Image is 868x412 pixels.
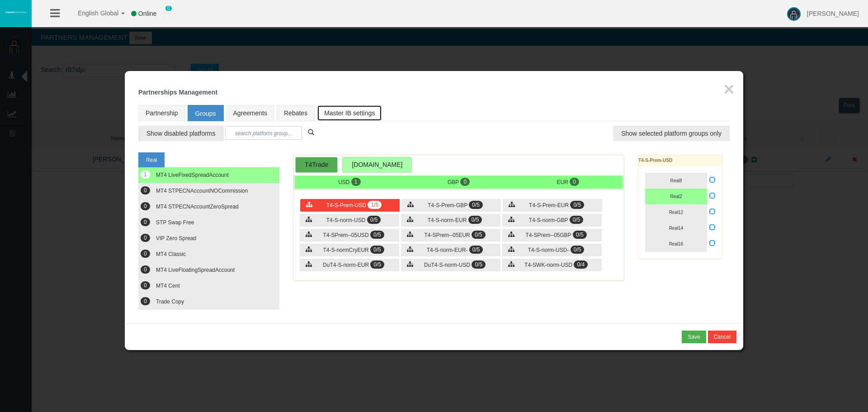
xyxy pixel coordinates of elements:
span: 0/5 [469,246,483,254]
span: GBP [448,179,459,185]
a: Master IB settings [317,105,382,121]
img: user_small.png [163,9,170,19]
button: Real8 [645,173,707,189]
a: Agreements [226,105,274,121]
span: T4-S-Prem-GBP [428,202,467,208]
span: T4-S-Prem-USD [326,202,366,208]
span: 0/5 [469,201,483,209]
button: Cancel [708,331,736,343]
span: 0/5 [367,216,381,224]
button: Real12 [645,204,707,220]
span: T4-S-norm-GBP [529,217,568,223]
span: USD [338,179,349,185]
span: T4-S-norm-USD [326,217,366,223]
span: 0 [141,281,150,289]
span: T4-S-norm-EUR [428,217,467,223]
button: 0 MT4 Classic [138,246,279,262]
span: T4-S-norm-EUR- [427,247,468,253]
button: 0 MT4 STPECNAccountZeroSpread [138,199,279,215]
span: 0 [165,5,172,11]
span: T4-S-Prem-EUR [529,202,569,208]
span: 1 [351,178,361,186]
span: Real16 [669,242,684,246]
span: 0/5 [570,201,584,209]
span: Real14 [669,226,684,231]
span: MT4 LiveFloatingSpreadAccount [156,267,235,273]
div: Save [688,333,700,341]
button: Real14 [645,220,707,236]
span: MT4 LiveFixedSpreadAccount [156,172,229,178]
span: Real2 [670,194,682,199]
span: 0 [141,250,150,258]
span: Real8 [670,178,682,183]
span: MT4 Classic [156,251,186,257]
span: Show disabled platforms [146,129,216,138]
span: 1/5 [368,201,382,209]
button: × [724,80,734,98]
span: STP Swap Free [156,219,194,226]
span: MT4 Cent [156,283,180,289]
span: 0/5 [468,216,482,224]
div: T4Trade [295,157,338,173]
span: 0/5 [571,246,585,254]
a: Real [138,152,165,167]
span: T4-SPrem--05USD [323,232,368,238]
button: 0 VIP Zero Spread [138,231,279,246]
span: Groups [195,110,216,117]
span: 0 [570,178,579,186]
span: MT4 STPECNAccountNOCommission [156,188,248,194]
span: T4-SPrem--05GBP [526,232,571,238]
span: Real12 [669,210,684,215]
button: Show selected platform groups only [613,126,730,141]
span: Online [138,10,156,17]
b: T4-S-Prem-USD [638,158,672,163]
span: English Global [66,9,118,17]
input: search platform group... [225,126,302,140]
span: T4-SPrem--05EUR [424,232,470,238]
button: 0 Trade Copy [138,294,279,310]
span: 0/5 [370,246,384,254]
img: logo.svg [5,10,27,14]
a: Groups [188,105,224,121]
span: 1 [141,170,150,179]
div: [DOMAIN_NAME] [342,157,412,173]
span: 0 [141,234,150,242]
a: Partnership [138,105,185,121]
span: 0 [141,265,150,274]
button: Save [682,331,706,343]
span: 0 [460,178,470,186]
span: T4-S-normCryEUR [323,247,368,253]
a: Rebates [277,105,315,121]
span: 0/5 [370,231,384,239]
img: user-image [787,7,801,21]
span: 0 [141,186,150,194]
b: Partnerships Management [138,89,217,96]
span: 0/5 [370,260,384,269]
span: 0/4 [574,260,588,269]
span: 0/5 [573,231,587,239]
span: 0/5 [472,260,486,269]
button: Real16 [645,236,707,252]
button: 0 MT4 STPECNAccountNOCommission [138,183,279,199]
button: 1 MT4 LiveFixedSpreadAccount [138,167,279,183]
span: Show selected platform groups only [621,129,722,138]
button: Real2 [645,189,707,204]
span: T4-SWK-norm-USD [524,262,572,268]
button: 0 MT4 LiveFloatingSpreadAccount [138,262,279,278]
span: 0 [141,297,150,305]
span: MT4 STPECNAccountZeroSpread [156,204,239,210]
span: 0 [141,202,150,210]
span: T4-S-norm-USD- [528,247,569,253]
button: 0 MT4 Cent [138,278,279,294]
span: 0/5 [570,216,584,224]
span: EUR [557,179,568,185]
span: 0 [141,218,150,226]
span: DuT4-S-norm-EUR [323,262,369,268]
span: DuT4-S-norm-USD [424,262,470,268]
span: 0/5 [472,231,486,239]
span: VIP Zero Spread [156,235,196,242]
span: [PERSON_NAME] [807,10,859,17]
button: Show disabled platforms [138,126,224,141]
span: Trade Copy [156,298,184,305]
button: 0 STP Swap Free [138,215,279,231]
